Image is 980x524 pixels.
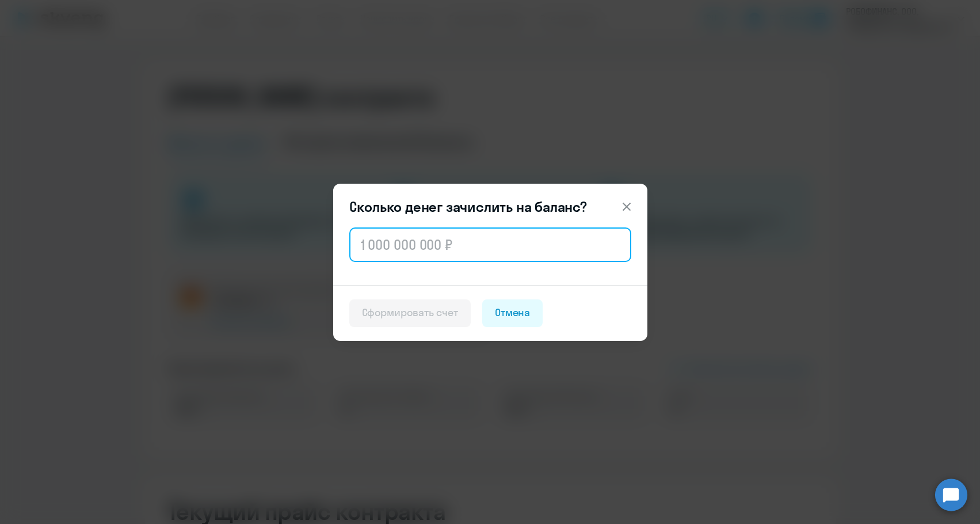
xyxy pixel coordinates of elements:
[333,198,647,216] header: Сколько денег зачислить на баланс?
[349,227,631,262] input: 1 000 000 000 ₽
[349,299,471,327] button: Сформировать счет
[482,299,543,327] button: Отмена
[362,305,458,320] div: Сформировать счет
[495,305,531,320] div: Отмена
